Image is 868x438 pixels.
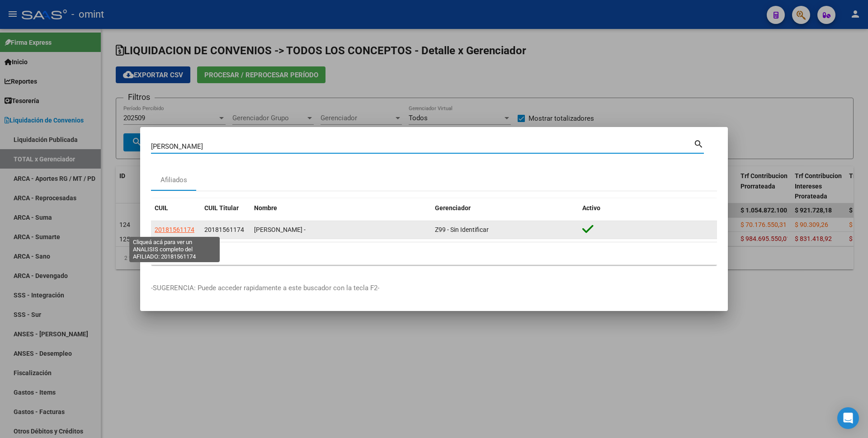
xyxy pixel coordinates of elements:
datatable-header-cell: CUIL Titular [201,198,250,218]
datatable-header-cell: CUIL [151,198,201,218]
span: 20181561174 [204,226,244,233]
span: Activo [582,204,600,212]
div: Open Intercom Messenger [837,407,859,429]
mat-icon: search [693,138,704,149]
span: Nombre [254,204,277,212]
div: [PERSON_NAME] - [254,225,428,235]
span: Z99 - Sin Identificar [435,226,489,233]
datatable-header-cell: Nombre [250,198,431,218]
datatable-header-cell: Gerenciador [431,198,579,218]
span: Gerenciador [435,204,471,212]
datatable-header-cell: Activo [579,198,717,218]
span: CUIL [155,204,168,212]
span: CUIL Titular [204,204,239,212]
div: Afiliados [160,175,187,185]
p: -SUGERENCIA: Puede acceder rapidamente a este buscador con la tecla F2- [151,283,717,293]
div: 1 total [151,242,717,265]
span: 20181561174 [155,226,194,233]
